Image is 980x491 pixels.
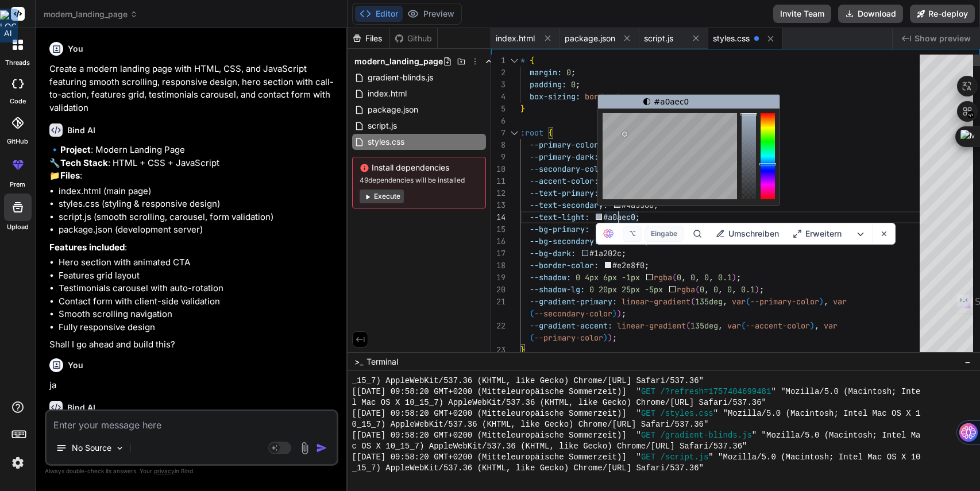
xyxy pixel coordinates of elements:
[824,296,828,307] span: ,
[660,408,713,419] span: /styles.css
[530,140,603,150] span: --primary-color:
[530,200,608,210] span: --text-secondary:
[565,33,615,44] span: package.json
[713,284,718,295] span: 0
[695,272,700,283] span: ,
[833,296,847,307] span: var
[520,345,525,355] span: }
[686,320,690,331] span: (
[677,272,681,283] span: 0
[298,442,311,455] img: attachment
[530,152,599,162] span: --primary-dark:
[752,430,921,441] span: " "Mozilla/5.0 (Macintosh; Intel Ma
[366,87,408,100] span: index.html
[718,320,723,331] span: ,
[732,296,746,307] span: var
[548,127,553,138] span: {
[723,296,727,307] span: ,
[491,284,506,296] div: 20
[530,67,562,78] span: margin:
[612,308,617,319] span: )
[530,91,580,102] span: box-sizing:
[571,79,576,90] span: 0
[8,453,28,473] img: settings
[59,198,336,211] li: styles.css (styling & responsive design)
[496,33,535,44] span: index.html
[530,272,571,283] span: --shadow:
[491,79,506,91] div: 3
[608,333,612,343] span: )
[348,33,389,44] div: Files
[354,56,443,67] span: modern_landing_page
[530,333,534,343] span: (
[530,236,599,246] span: --bg-secondary:
[838,5,903,23] button: Download
[677,284,695,295] span: rgba
[390,33,437,44] div: Github
[690,272,695,283] span: 0
[491,235,506,248] div: 16
[713,33,750,44] span: styles.css
[576,272,580,283] span: 0
[352,419,709,430] span: 0_15_7) AppleWebKit/537.36 (KHTML, like Gecko) Chrome/[URL] Safari/537.36"
[491,296,506,308] div: 21
[750,296,819,307] span: --primary-color
[534,333,603,343] span: --primary-color
[60,170,80,181] strong: Files
[360,162,479,173] span: Install dependencies
[736,272,741,283] span: ;
[67,402,95,413] h6: Bind AI
[622,272,640,283] span: -1px
[491,115,506,127] div: 6
[612,333,617,343] span: ;
[59,185,336,198] li: index.html (main page)
[530,260,599,270] span: --border-color:
[507,127,522,139] div: Click to collapse the range.
[49,242,125,253] strong: Features included
[759,284,764,295] span: ;
[585,272,599,283] span: 4px
[534,308,612,319] span: --secondary-color
[72,442,111,454] p: No Source
[530,224,589,234] span: --bg-primary:
[603,212,635,222] span: #a0aec0
[352,441,747,452] span: c OS X 10_15_7) AppleWebKit/537.36 (KHTML, like Gecko) Chrome/[URL] Safari/537.36"
[622,248,626,258] span: ;
[530,308,534,319] span: (
[672,272,677,283] span: (
[741,320,746,331] span: (
[645,284,663,295] span: -5px
[59,269,336,283] li: Features grid layout
[491,211,506,223] div: 14
[700,284,704,295] span: 0
[641,408,655,419] span: GET
[530,188,599,198] span: --text-primary:
[635,212,640,222] span: ;
[718,272,732,283] span: 0.1
[530,284,585,295] span: --shadow-lg:
[617,308,622,319] span: )
[644,33,673,44] span: script.js
[910,5,975,23] button: Re-deploy
[741,284,755,295] span: 0.1
[491,223,506,235] div: 15
[641,430,655,441] span: GET
[603,272,617,283] span: 6px
[366,119,398,133] span: script.js
[491,103,506,115] div: 5
[530,212,589,222] span: --text-light:
[403,6,459,22] button: Preview
[704,284,709,295] span: ,
[507,55,522,67] div: Click to collapse the range.
[68,43,83,55] h6: You
[491,139,506,151] div: 8
[660,386,771,397] span: /?refresh=1757404699481
[530,296,617,307] span: --gradient-primary:
[771,386,920,397] span: " "Mozilla/5.0 (Macintosh; Inte
[49,63,336,114] p: Create a modern landing page with HTML, CSS, and JavaScript featuring smooth scrolling, responsiv...
[491,344,506,356] div: 23
[617,320,686,331] span: linear-gradient
[660,452,708,463] span: /script.js
[520,127,543,138] span: :root
[660,430,751,441] span: /gradient-blinds.js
